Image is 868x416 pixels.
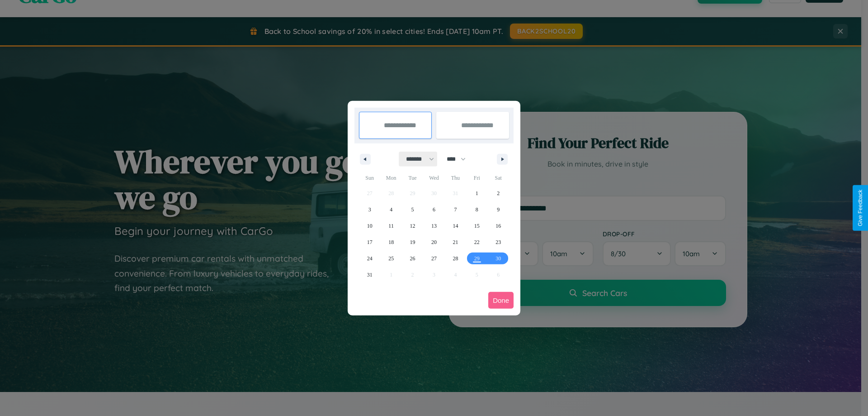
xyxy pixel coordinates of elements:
[359,218,380,234] button: 10
[488,292,514,309] button: Done
[857,190,863,226] div: Give Feedback
[497,185,500,201] span: 2
[488,218,509,234] button: 16
[466,171,487,185] span: Fri
[367,250,373,267] span: 24
[359,267,380,283] button: 31
[423,234,444,250] button: 20
[367,218,373,234] span: 10
[445,218,466,234] button: 14
[488,201,509,218] button: 9
[388,234,394,250] span: 18
[445,171,466,185] span: Thu
[488,185,509,201] button: 2
[410,218,415,234] span: 12
[466,201,487,218] button: 8
[445,201,466,218] button: 7
[476,185,478,201] span: 1
[488,250,509,267] button: 30
[402,234,423,250] button: 19
[423,171,444,185] span: Wed
[359,234,380,250] button: 17
[402,201,423,218] button: 5
[495,234,501,250] span: 23
[453,218,458,234] span: 14
[402,250,423,267] button: 26
[466,250,487,267] button: 29
[445,234,466,250] button: 21
[380,250,401,267] button: 25
[359,250,380,267] button: 24
[380,218,401,234] button: 11
[433,201,435,218] span: 6
[488,234,509,250] button: 23
[411,201,414,218] span: 5
[431,250,437,267] span: 27
[466,185,487,201] button: 1
[474,250,480,267] span: 29
[423,250,444,267] button: 27
[423,218,444,234] button: 13
[388,250,394,267] span: 25
[466,218,487,234] button: 15
[423,201,444,218] button: 6
[431,234,437,250] span: 20
[488,171,509,185] span: Sat
[410,234,415,250] span: 19
[453,250,458,267] span: 28
[380,201,401,218] button: 4
[367,267,373,283] span: 31
[476,201,478,218] span: 8
[402,218,423,234] button: 12
[431,218,437,234] span: 13
[495,218,501,234] span: 16
[359,171,380,185] span: Sun
[368,201,371,218] span: 3
[474,218,480,234] span: 15
[497,201,500,218] span: 9
[466,234,487,250] button: 22
[388,218,394,234] span: 11
[454,201,457,218] span: 7
[402,171,423,185] span: Tue
[474,234,480,250] span: 22
[410,250,415,267] span: 26
[367,234,373,250] span: 17
[380,234,401,250] button: 18
[495,250,501,267] span: 30
[445,250,466,267] button: 28
[453,234,458,250] span: 21
[359,201,380,218] button: 3
[390,201,392,218] span: 4
[380,171,401,185] span: Mon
